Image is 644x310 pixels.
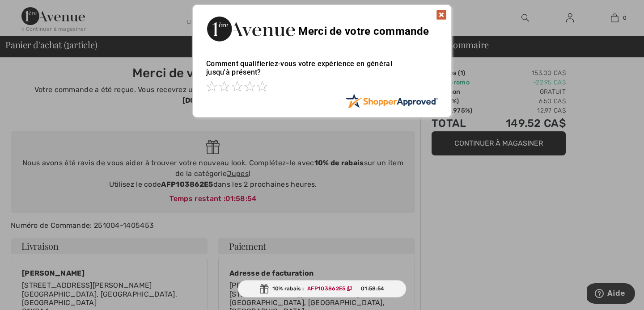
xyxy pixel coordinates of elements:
span: Aide [21,6,38,14]
span: Merci de votre commande [298,25,429,38]
img: Merci de votre commande [206,14,296,44]
span: 01:58:54 [361,285,384,293]
img: Gift.svg [260,284,269,293]
div: 10% rabais : [238,280,407,297]
ins: AFP103862E5 [307,285,345,292]
div: Comment qualifieriez-vous votre expérience en général jusqu'à présent? [206,50,438,93]
img: x [436,9,447,20]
